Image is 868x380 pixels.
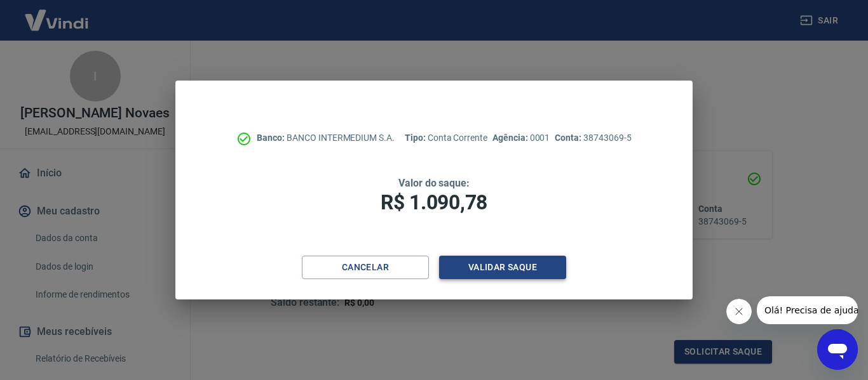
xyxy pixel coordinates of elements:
[555,133,583,143] span: Conta:
[8,9,107,19] span: Olá! Precisa de ajuda?
[257,133,287,143] span: Banco:
[405,133,428,143] span: Tipo:
[555,131,631,145] p: 38743069-5
[381,190,487,214] span: R$ 1.090,78
[398,177,470,189] span: Valor do saque:
[492,133,530,143] span: Agência:
[257,131,395,145] p: BANCO INTERMEDIUM S.A.
[439,256,566,279] button: Validar saque
[492,131,550,145] p: 0001
[302,256,429,279] button: Cancelar
[726,299,752,324] iframe: Fechar mensagem
[757,296,858,324] iframe: Mensagem da empresa
[817,329,858,370] iframe: Botão para abrir a janela de mensagens
[405,131,487,145] p: Conta Corrente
